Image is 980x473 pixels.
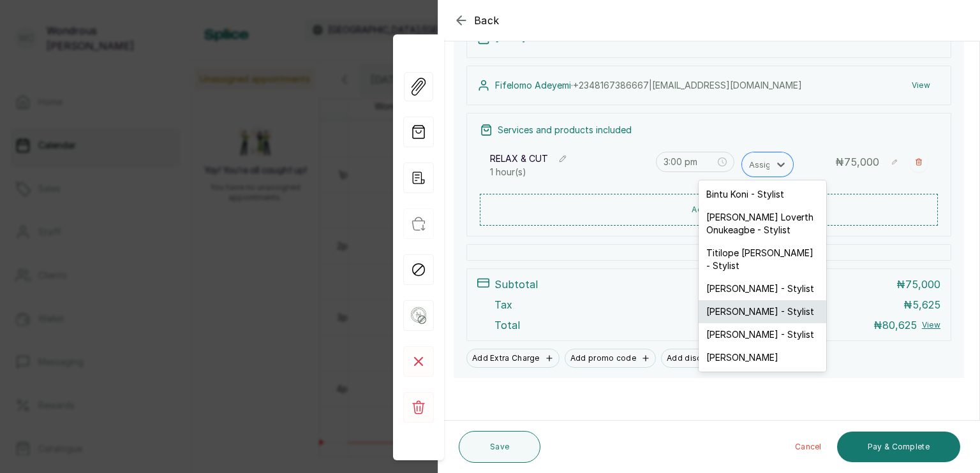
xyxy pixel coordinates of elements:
[573,80,802,91] span: +234 8167386667 | [EMAIL_ADDRESS][DOMAIN_NAME]
[480,194,938,226] button: Add new
[902,74,940,97] button: View
[837,432,960,462] button: Pay & Complete
[873,317,917,333] p: ₦
[466,349,560,368] button: Add Extra Charge
[474,13,500,28] span: Back
[699,300,826,323] div: [PERSON_NAME] - Stylist
[661,349,743,368] button: Add discount
[844,156,879,168] span: 75,000
[664,155,716,169] input: Select time
[718,157,727,166] span: close-circle
[896,277,940,292] p: ₦
[495,79,802,92] p: Fifelomo Adeyemi ·
[882,319,917,331] span: 80,625
[785,432,832,462] button: Cancel
[494,297,512,312] p: Tax
[459,431,540,463] button: Save
[565,349,656,368] button: Add promo code
[699,323,826,346] div: [PERSON_NAME] - Stylist
[490,166,648,178] p: 1 hour(s)
[699,206,826,242] div: [PERSON_NAME] Loverth Onukeagbe - Stylist
[922,320,940,330] button: View
[699,346,826,369] div: [PERSON_NAME]
[454,13,500,28] button: Back
[490,152,548,165] p: RELAX & CUT
[699,183,826,206] div: Bintu Koni - Stylist
[699,242,826,277] div: Titilope [PERSON_NAME] - Stylist
[912,298,940,311] span: 5,625
[835,154,879,170] p: ₦
[494,317,520,333] p: Total
[699,277,826,300] div: [PERSON_NAME] - Stylist
[494,277,538,292] p: Subtotal
[903,297,940,312] p: ₦
[498,124,632,136] p: Services and products included
[905,278,940,291] span: 75,000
